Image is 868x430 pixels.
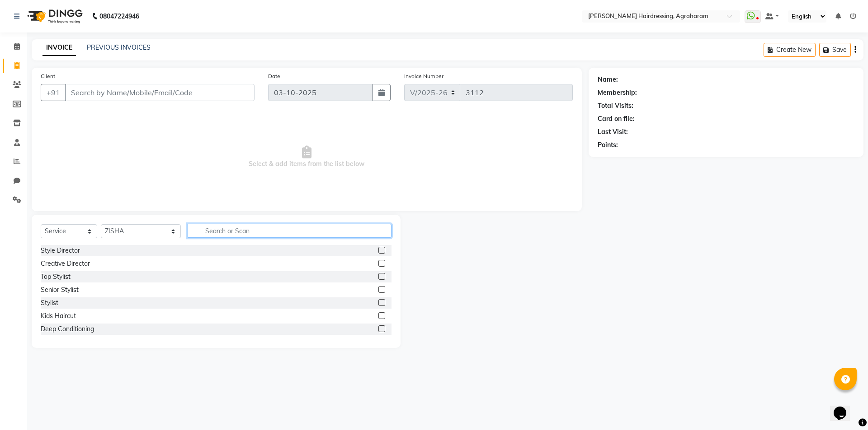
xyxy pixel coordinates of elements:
[42,40,76,56] a: INVOICE
[99,4,139,29] b: 08047224946
[598,88,637,97] div: Membership:
[598,127,628,137] div: Last Visit:
[41,324,94,334] div: Deep Conditioning
[188,224,392,238] input: Search or Scan
[830,394,859,421] iframe: chat widget
[41,272,71,282] div: Top Stylist
[41,285,79,295] div: Senior Stylist
[764,43,816,57] button: Create New
[41,259,90,268] div: Creative Director
[41,72,55,80] label: Client
[41,298,58,308] div: Stylist
[41,112,573,202] span: Select & add items from the list below
[598,101,633,111] div: Total Visits:
[598,140,618,150] div: Points:
[268,72,280,80] label: Date
[598,75,618,84] div: Name:
[41,84,66,101] button: +91
[404,72,443,80] label: Invoice Number
[41,246,80,255] div: Style Director
[819,43,851,57] button: Save
[65,84,255,101] input: Search by Name/Mobile/Email/Code
[41,311,76,321] div: Kids Haircut
[23,4,85,29] img: logo
[598,114,635,124] div: Card on file:
[87,43,151,51] a: PREVIOUS INVOICES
